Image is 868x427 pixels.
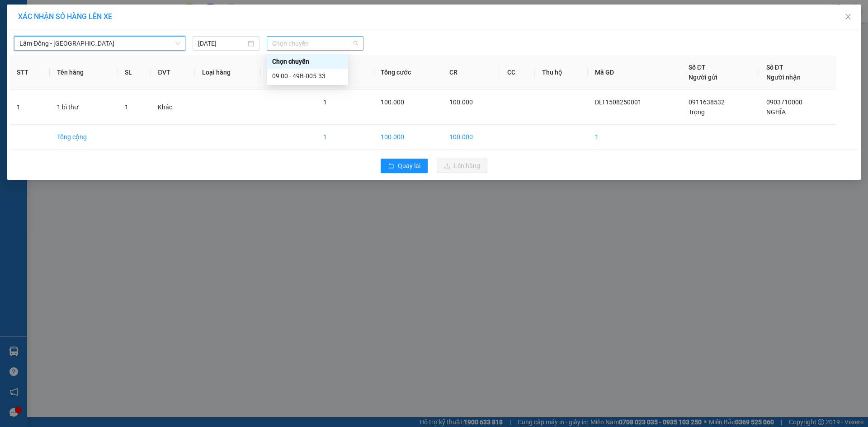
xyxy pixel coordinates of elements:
th: ĐVT [151,55,195,90]
td: 1 bì thư [50,90,118,125]
span: Số ĐT [689,64,706,71]
li: VP [GEOGRAPHIC_DATA] [5,49,62,79]
th: CC [500,55,535,90]
td: Khác [151,90,195,125]
span: 100.000 [449,99,473,106]
li: VP BX HD [62,49,120,59]
th: Mã GD [588,55,681,90]
th: Tổng cước [373,55,442,90]
input: 15/08/2025 [198,38,246,48]
span: XÁC NHẬN SỐ HÀNG LÊN XE [18,12,112,21]
td: 1 [588,125,681,150]
span: Trọng [689,108,705,116]
div: 09:00 - 49B-005.33 [272,71,343,81]
span: close [844,13,852,20]
span: rollback [388,163,394,170]
button: Close [835,5,861,30]
span: 0911638532 [689,99,725,106]
span: Số ĐT [766,64,783,71]
li: Công ty TNHH [PERSON_NAME] [5,5,131,38]
span: DLT1508250001 [595,99,642,106]
th: Ghi chú [261,55,316,90]
td: Tổng cộng [50,125,118,150]
span: Quay lại [398,161,420,171]
button: rollbackQuay lại [381,159,428,173]
span: Lâm Đồng - Hải Dương [19,37,180,50]
span: 1 [323,99,327,106]
th: Loại hàng [195,55,260,90]
div: Chọn chuyến [272,56,343,66]
span: Người nhận [766,74,801,81]
span: environment [62,61,69,67]
td: 1 [9,90,50,125]
th: Thu hộ [535,55,588,90]
td: 1 [316,125,373,150]
div: Chọn chuyến [267,54,348,69]
span: 1 [125,103,128,111]
th: Tên hàng [50,55,118,90]
span: 100.000 [381,99,404,106]
td: 100.000 [373,125,442,150]
th: SL [118,55,151,90]
th: STT [9,55,50,90]
span: Chọn chuyến [272,37,358,50]
th: CR [442,55,500,90]
button: uploadLên hàng [437,159,487,173]
span: NGHĨA [766,108,786,116]
span: 0903710000 [766,99,802,106]
span: Người gửi [689,74,717,81]
td: 100.000 [442,125,500,150]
